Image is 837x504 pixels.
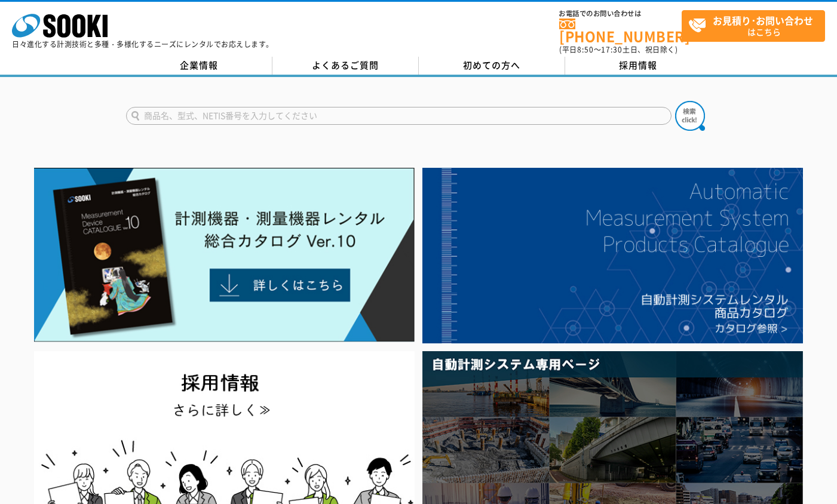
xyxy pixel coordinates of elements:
img: Catalog Ver10 [34,168,415,342]
a: 企業情報 [126,57,272,75]
input: 商品名、型式、NETIS番号を入力してください [126,107,672,125]
strong: お見積り･お問い合わせ [713,13,813,27]
a: [PHONE_NUMBER] [559,19,682,43]
span: 17:30 [601,44,623,55]
span: お電話でのお問い合わせは [559,10,682,17]
a: 初めての方へ [419,57,565,75]
a: 採用情報 [565,57,712,75]
span: (平日 ～ 土日、祝日除く) [559,44,677,55]
img: btn_search.png [675,101,705,131]
a: お見積り･お問い合わせはこちら [682,10,825,42]
span: 8:50 [577,44,594,55]
img: 自動計測システムカタログ [422,168,803,343]
span: 初めての方へ [463,59,520,72]
p: 日々進化する計測技術と多種・多様化するニーズにレンタルでお応えします。 [12,41,274,48]
a: よくあるご質問 [272,57,419,75]
span: はこちら [688,11,824,41]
